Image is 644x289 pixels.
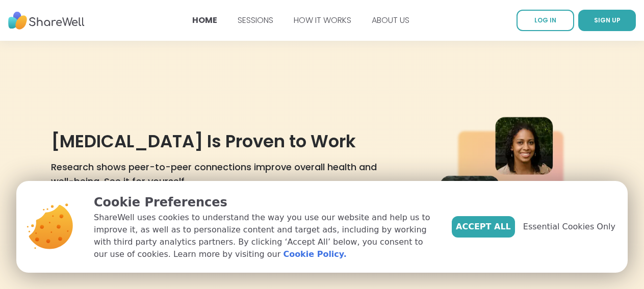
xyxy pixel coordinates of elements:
[94,212,435,260] p: ShareWell uses cookies to understand the way you use our website and help us to improve it, as we...
[452,216,515,238] button: Accept All
[440,116,593,248] img: homepage hero
[192,14,217,26] a: HOME
[51,160,383,189] h3: Research shows peer-to-peer connections improve overall health and well-being. See it for yourself.
[372,14,409,26] a: ABOUT US
[534,16,556,24] span: LOG IN
[517,10,574,31] a: LOG IN
[578,10,636,31] button: SIGN UP
[51,131,383,152] h1: [MEDICAL_DATA] Is Proven to Work
[94,193,435,212] p: Cookie Preferences
[238,14,273,26] a: SESSIONS
[283,248,346,260] a: Cookie Policy.
[456,221,511,233] span: Accept All
[8,7,85,35] img: ShareWell Nav Logo
[294,14,351,26] a: HOW IT WORKS
[523,221,615,233] span: Essential Cookies Only
[594,16,621,24] span: SIGN UP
